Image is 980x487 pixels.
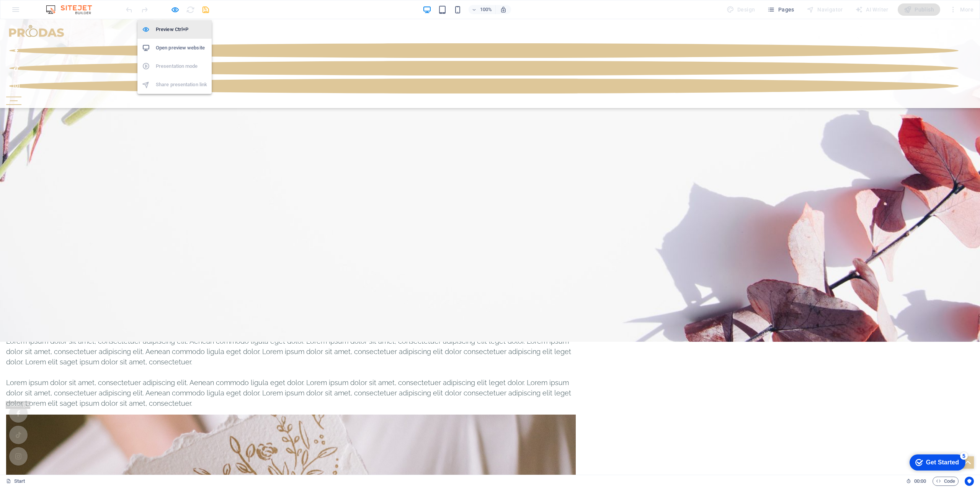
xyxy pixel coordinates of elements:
[57,2,64,9] div: 5
[965,477,974,486] button: Usercentrics
[480,5,492,14] h6: 100%
[764,3,797,16] button: Pages
[933,477,959,486] button: Code
[914,477,926,486] span: 00 00
[469,5,496,14] button: 100%
[767,6,794,13] span: Pages
[724,3,758,16] div: Design (Ctrl+Alt+Y)
[156,43,207,52] h6: Open preview website
[156,25,207,34] h6: Preview Ctrl+P
[936,477,955,486] span: Code
[906,477,926,486] h6: Session time
[920,478,921,484] span: :
[6,4,62,20] div: Get Started 5 items remaining, 0% complete
[6,477,25,486] a: Click to cancel selection. Double-click to open Pages
[44,5,101,14] img: Editor Logo
[23,8,56,15] div: Get Started
[500,6,507,13] i: On resize automatically adjust zoom level to fit chosen device.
